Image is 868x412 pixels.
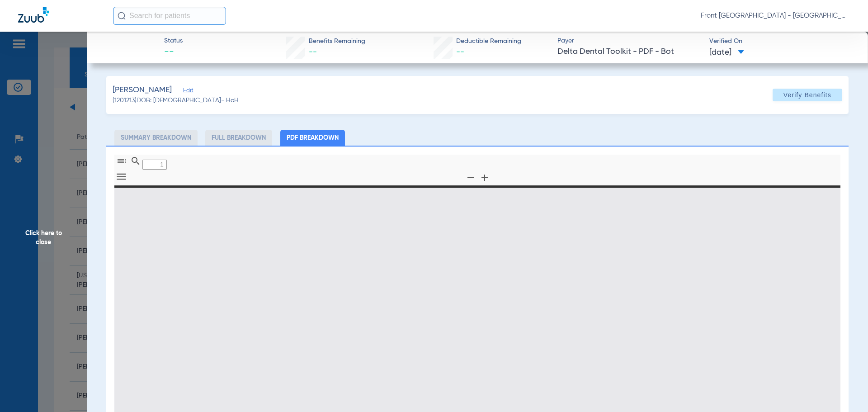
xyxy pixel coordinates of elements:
img: Search Icon [118,12,126,20]
button: Verify Benefits [773,89,842,101]
li: Full Breakdown [205,130,272,146]
button: Zoom In [477,171,492,185]
span: Status [164,36,183,46]
iframe: Chat Widget [823,369,868,412]
input: Search for patients [113,7,226,25]
span: Verified On [709,37,854,46]
button: Toggle Sidebar [114,155,129,168]
span: -- [309,48,317,56]
pdf-shy-button: Toggle Sidebar [114,161,128,168]
input: Page [142,160,167,170]
span: Verify Benefits [783,91,831,99]
li: PDF Breakdown [280,130,345,146]
span: Deductible Remaining [456,37,521,46]
svg: Tools [115,170,127,183]
pdf-shy-button: Zoom In [477,178,491,185]
pdf-shy-button: Find in Document [128,161,142,168]
button: Find in Document [128,155,143,168]
span: (1201213) DOB: [DEMOGRAPHIC_DATA] - HoH [113,96,239,105]
span: Front [GEOGRAPHIC_DATA] - [GEOGRAPHIC_DATA] | My Community Dental Centers [701,11,850,20]
button: Tools [114,171,129,184]
span: Benefits Remaining [309,37,365,46]
span: [DATE] [709,47,744,58]
span: Delta Dental Toolkit - PDF - Bot [557,46,702,57]
span: -- [164,46,183,59]
button: Zoom Out [463,171,478,185]
span: -- [456,48,464,56]
span: Payer [557,36,702,46]
li: Summary Breakdown [114,130,198,146]
pdf-shy-button: Zoom Out [463,178,477,185]
span: [PERSON_NAME] [113,85,172,96]
img: Zuub Logo [18,7,49,23]
span: Edit [183,87,191,96]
